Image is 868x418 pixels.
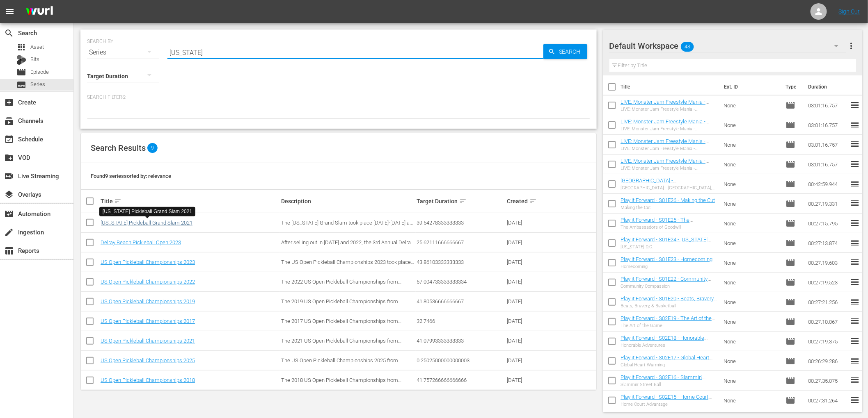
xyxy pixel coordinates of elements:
span: Episode [786,277,795,287]
div: Honorable Adventures [621,343,717,348]
a: US Open Pickleball Championships 2023 [101,259,195,265]
td: 00:27:19.603 [805,253,850,273]
a: Play it Forward - S01E24 - [US_STATE][GEOGRAPHIC_DATA] [621,236,711,249]
span: The 2017 US Open Pickleball Championships from [GEOGRAPHIC_DATA], [US_STATE]. [281,318,401,330]
div: 41.80536666666667 [417,298,505,304]
td: 00:27:19.375 [805,332,850,351]
div: LIVE: Monster Jam Freestyle Mania - [GEOGRAPHIC_DATA], [GEOGRAPHIC_DATA] - [DATE] [621,146,717,151]
span: Episode [786,258,795,268]
span: Found 9 series sorted by: relevance [91,173,171,179]
span: Episode [16,67,26,77]
span: Search [4,28,14,38]
span: Episode [786,336,795,346]
td: 00:27:21.256 [805,292,850,312]
span: reorder [850,297,860,307]
img: ans4CAIJ8jUAAAAAAAAAAAAAAAAAAAAAAAAgQb4GAAAAAAAAAAAAAAAAAAAAAAAAJMjXAAAAAAAAAAAAAAAAAAAAAAAAgAT5G... [20,2,59,21]
td: None [720,115,783,135]
div: Global Heart Warming [621,362,717,368]
button: Search [543,44,587,59]
span: Episode [786,199,795,209]
span: reorder [850,356,860,366]
a: Play it Forward - S02E16 - Slammin' Street Ball [621,374,705,386]
th: Duration [803,75,852,98]
td: 00:27:10.067 [805,312,850,332]
span: The 2022 US Open Pickleball Championships from [GEOGRAPHIC_DATA], [US_STATE]. [281,279,401,291]
td: None [720,292,783,312]
td: None [720,214,783,233]
div: 57.004733333333334 [417,279,505,285]
span: The US Open Pickleball Championships 2025 from [GEOGRAPHIC_DATA], [US_STATE] [DATE]-[DATE] [281,357,401,370]
div: The Ambassadors of Goodwill [621,225,717,230]
div: [US_STATE] D.C. [621,244,717,250]
div: [US_STATE] Pickleball Grand Slam 2021 [103,208,192,215]
div: [DATE] [507,220,550,226]
span: Episode [786,317,795,327]
td: None [720,351,783,371]
a: US Open Pickleball Championships 2017 [101,318,195,324]
span: reorder [850,238,860,248]
span: The 2019 US Open Pickleball Championships from [GEOGRAPHIC_DATA], [US_STATE]. [281,298,401,311]
div: 43.86103333333333 [417,259,505,265]
td: 00:26:29.286 [805,351,850,371]
div: Bits [16,55,26,65]
div: [DATE] [507,318,550,324]
span: Episode [786,120,795,130]
td: None [720,174,783,194]
span: reorder [850,257,860,267]
div: [DATE] [507,357,550,363]
span: The [US_STATE] Grand Slam took place [DATE]-[DATE] at the [GEOGRAPHIC_DATA] in [GEOGRAPHIC_DATA],... [281,220,413,238]
span: Create [4,98,14,107]
span: Asset [16,42,26,52]
span: more_vert [846,41,856,51]
td: None [720,273,783,292]
span: Episode [786,159,795,169]
div: Description [281,198,414,204]
span: Reports [4,246,14,256]
div: [DATE] [507,298,550,304]
span: reorder [850,139,860,149]
span: Bits [30,55,39,64]
a: Play it Forward - S01E20 - Beats, Bravery, & Basketball [621,295,717,308]
td: 00:27:31.264 [805,391,850,410]
span: Episode [786,179,795,189]
th: Title [621,75,719,98]
span: Automation [4,209,14,219]
td: 00:42:59.944 [805,174,850,194]
div: Home Court Advantage [621,402,717,407]
div: [DATE] [507,279,550,285]
a: Play it Forward - S01E22 - Community Compassion [621,276,711,288]
span: Series [16,80,26,90]
td: None [720,135,783,154]
div: Beats, Bravery, & Basketball [621,303,717,309]
a: Play it Forward - S02E18 - Honorable Adventures [621,335,708,347]
a: LIVE: Monster Jam Freestyle Mania - [GEOGRAPHIC_DATA], [GEOGRAPHIC_DATA] - [DATE] [621,118,709,137]
td: None [720,312,783,332]
span: menu [5,7,15,16]
a: LIVE: Monster Jam Freestyle Mania - [GEOGRAPHIC_DATA], [GEOGRAPHIC_DATA] - [DATE] [621,158,709,176]
td: 00:27:19.523 [805,273,850,292]
div: Title [101,196,279,206]
td: 03:01:16.757 [805,95,850,115]
div: [DATE] [507,377,550,383]
span: reorder [850,179,860,189]
div: Community Compassion [621,284,717,289]
div: Default Workspace [609,34,846,57]
span: Episode [786,140,795,150]
td: 00:27:19.331 [805,194,850,214]
div: The Art of the Game [621,323,717,328]
td: None [720,371,783,391]
th: Type [781,75,803,98]
div: LIVE: Monster Jam Freestyle Mania - [GEOGRAPHIC_DATA], [GEOGRAPHIC_DATA] - [DATE] [621,107,717,112]
div: Homecoming [621,264,712,269]
a: Play it Forward - S02E19 - The Art of the Game [621,315,715,327]
div: 41.07993333333333 [417,338,505,344]
span: Episode [786,297,795,307]
a: US Open Pickleball Championships 2019 [101,298,195,304]
span: Episode [786,356,795,366]
a: LIVE: Monster Jam Freestyle Mania - [GEOGRAPHIC_DATA], [GEOGRAPHIC_DATA] - [DATE] [621,99,709,117]
td: None [720,194,783,214]
span: reorder [850,395,860,405]
span: Search [556,44,587,59]
span: The US Open Pickleball Championships 2023 took place [DATE] — [DATE] in [GEOGRAPHIC_DATA], [US_ST... [281,259,414,271]
td: 03:01:16.757 [805,135,850,154]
